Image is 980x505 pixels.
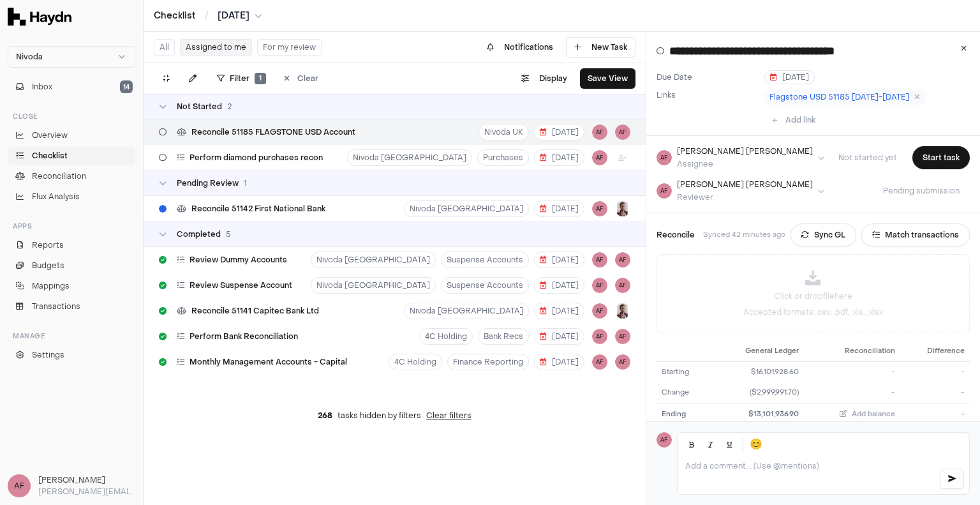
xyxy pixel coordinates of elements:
[657,229,695,241] h3: Reconcile
[255,73,266,84] span: 1
[478,328,529,345] button: Bank Recs
[8,277,135,295] a: Mappings
[534,124,584,140] button: [DATE]
[8,236,135,254] a: Reports
[347,149,472,166] button: Nivoda [GEOGRAPHIC_DATA]
[677,179,813,190] div: [PERSON_NAME] [PERSON_NAME]
[534,149,584,166] button: [DATE]
[912,146,970,169] button: Start task
[791,223,856,246] button: Sync GL
[711,341,805,361] th: General Ledger
[32,280,70,292] span: Mappings
[540,331,579,342] span: [DATE]
[592,124,607,140] button: AF
[566,37,635,57] button: New Task
[8,126,135,144] a: Overview
[592,303,607,319] button: AF
[592,201,607,216] button: AF
[615,252,630,268] button: AF
[961,388,965,397] span: -
[477,149,529,166] button: Purchases
[257,39,322,56] button: For my review
[683,435,701,453] button: Bold (Ctrl+B)
[189,357,347,367] span: Monthly Management Accounts - Capital
[716,388,799,398] div: ($2,999,991.70)
[657,179,824,202] button: AF[PERSON_NAME] [PERSON_NAME]Reviewer
[770,72,809,82] span: [DATE]
[540,204,579,214] span: [DATE]
[764,110,823,130] button: Add link
[592,278,607,293] span: AF
[32,191,80,202] span: Flux Analysis
[177,229,221,239] span: Completed
[8,257,135,275] a: Budgets
[615,329,630,344] button: AF
[441,277,529,294] button: Suspense Accounts
[32,260,64,271] span: Budgets
[154,39,175,56] button: All
[657,183,672,199] span: AF
[8,147,135,165] a: Checklist
[230,73,249,84] span: Filter
[534,303,584,319] button: [DATE]
[657,146,824,169] button: AF[PERSON_NAME] [PERSON_NAME]Assignee
[592,252,607,268] button: AF
[828,153,907,163] span: Not started yet
[191,306,319,316] span: Reconcile 51141 Capitec Bank Ltd
[534,277,584,294] button: [DATE]
[592,150,607,165] span: AF
[191,127,355,137] span: Reconcile 51185 FLAGSTONE USD Account
[534,200,584,217] button: [DATE]
[404,303,529,319] button: Nivoda [GEOGRAPHIC_DATA]
[189,153,323,163] span: Perform diamond purchases recon
[677,159,813,169] div: Assignee
[32,130,68,141] span: Overview
[716,409,799,420] div: $13,101,936.90
[8,188,135,206] a: Flux Analysis
[154,10,196,22] a: Checklist
[202,9,211,22] span: /
[209,68,274,89] button: Filter1
[804,341,900,361] th: Reconciliation
[891,367,895,377] span: -
[861,223,970,246] a: Match transactions
[177,102,222,112] span: Not Started
[419,328,473,345] button: 4C Holding
[743,307,883,317] p: Accepted formats: .csv, .pdf, .xls, .xlsx
[540,306,579,316] span: [DATE]
[32,170,86,182] span: Reconciliation
[891,388,895,397] span: -
[218,10,249,22] span: [DATE]
[657,382,711,403] td: Change
[702,435,720,453] button: Italic (Ctrl+I)
[189,255,287,265] span: Review Dummy Accounts
[8,46,135,68] button: Nivoda
[8,346,135,364] a: Settings
[534,252,584,268] button: [DATE]
[479,124,529,140] button: Nivoda UK
[540,255,579,265] span: [DATE]
[592,354,607,370] span: AF
[32,349,64,361] span: Settings
[677,146,813,156] div: [PERSON_NAME] [PERSON_NAME]
[32,239,64,251] span: Reports
[441,252,529,268] button: Suspense Accounts
[615,303,630,319] img: JP Smit
[615,354,630,370] span: AF
[677,192,813,202] div: Reviewer
[615,278,630,293] button: AF
[318,411,332,421] span: 268
[592,329,607,344] button: AF
[8,474,31,497] span: AF
[873,186,970,196] span: Pending submission
[774,290,852,302] p: Click or drop file here
[189,280,292,290] span: Review Suspense Account
[479,37,561,57] button: Notifications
